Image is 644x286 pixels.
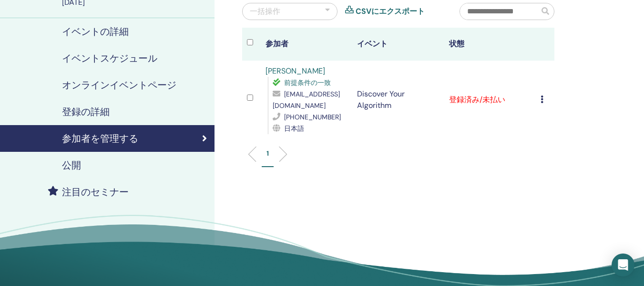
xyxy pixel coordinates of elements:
[444,28,536,61] th: 状態
[62,159,81,171] h4: 公開
[284,113,341,121] span: [PHONE_NUMBER]
[250,6,280,17] div: 一括操作
[266,148,269,159] p: 1
[284,78,331,87] span: 前提条件の一致
[273,90,340,110] span: [EMAIL_ADDRESS][DOMAIN_NAME]
[62,26,129,37] h4: イベントの詳細
[261,28,353,61] th: 参加者
[612,254,634,276] div: Open Intercom Messenger
[284,124,304,133] span: 日本語
[352,61,444,139] td: Discover Your Algorithm
[62,106,110,117] h4: 登録の詳細
[62,79,176,91] h4: オンラインイベントページ
[352,28,444,61] th: イベント
[62,133,138,144] h4: 参加者を管理する
[266,66,325,76] a: [PERSON_NAME]
[62,186,129,198] h4: 注目のセミナー
[356,6,425,17] a: CSVにエクスポート
[62,53,157,64] h4: イベントスケジュール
